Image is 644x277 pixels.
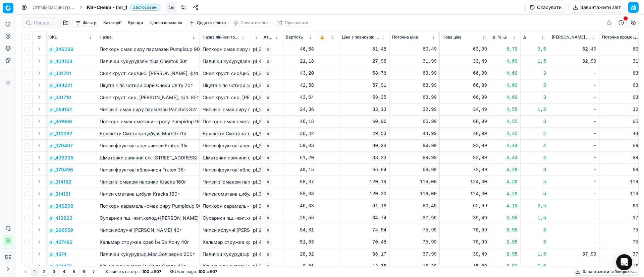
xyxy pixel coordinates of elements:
p: Чипси яблучні [PERSON_NAME] 40г [100,227,197,233]
div: 2,5 [523,203,546,209]
div: 43,64 [286,94,314,101]
button: pl_351936 [49,118,72,125]
div: 3,95 [493,227,518,233]
div: 25,55 [286,215,314,221]
div: 119,00 [392,191,437,197]
p: Шматочки свинини с/к [STREET_ADDRESS] [100,154,197,161]
p: pl_379497 [49,142,73,149]
button: pl_310282 [49,130,72,137]
button: Expand [35,178,43,186]
div: 63,99 [392,82,437,89]
p: Брускети Сметана-цибуля Maretti 70г [100,130,197,137]
div: 59,03 [286,142,314,149]
span: b [264,106,272,114]
div: 3 [523,227,546,233]
p: pl_331710 [49,94,71,101]
div: 75,99 [392,227,437,233]
span: b [264,166,272,174]
div: 37,99 [392,215,437,221]
p: pl_379496 [49,166,73,173]
button: Expand [35,153,43,161]
div: 74,54 [342,227,386,233]
button: 6 [79,268,88,276]
nav: breadcrumb [33,4,160,11]
button: Expand [35,262,43,270]
div: pl_351936 [253,118,258,125]
div: pl_331781 [253,70,258,77]
div: Чипси зі смаком паприки Kracks 160г [203,179,247,185]
div: 62,99 [442,203,487,209]
div: 21,18 [286,58,314,65]
div: 72,99 [442,166,487,173]
span: Δ [523,34,526,40]
span: Атрибут товару [264,34,273,40]
button: Скасувати [525,2,566,13]
div: pl_331710 [253,94,258,101]
div: pl_346298 [253,203,258,209]
div: 43,20 [286,70,314,77]
p: pl_266559 [49,227,73,233]
div: 65,99 [392,118,437,125]
div: 32,99 [552,58,596,65]
div: 124,00 [442,179,487,185]
span: Назва [100,34,112,40]
button: Бренди [125,19,146,27]
div: 51,83 [286,239,314,246]
button: Expand all [35,33,43,41]
button: pl_407462 [49,239,73,246]
div: 4,44 [493,142,518,149]
div: 49,53 [342,130,386,137]
span: b [264,238,272,246]
p: Попкорн карамель+смак сиру Pumpidup 90г [100,203,197,209]
div: 4,55 [493,106,518,113]
p: Сухарики пш.-жит.холод+[PERSON_NAME] 150г [100,215,197,221]
span: b [264,202,272,210]
p: Попкорн смак сметани+кропу Pumpidup 90 г [100,118,197,125]
span: b [264,142,272,150]
div: 32,99 [392,106,437,113]
button: Призначити [274,19,311,27]
div: 5 [523,191,546,197]
span: DZ [3,252,13,262]
div: 1,5 [523,215,546,221]
div: 4 [523,142,546,149]
span: b [264,190,272,198]
span: b [264,130,272,138]
div: 4,13 [493,203,518,209]
a: Оптимізаційні групи [33,4,75,11]
div: 66,99 [442,70,487,77]
div: pl_384021 [253,82,258,89]
div: Чипси зі смак.сиру пармезан Panchos 82г [203,106,247,113]
div: 60,49 [392,203,437,209]
div: 3 [523,94,546,101]
div: Попкорн карамель+смак сиру Pumpidup 90г [203,203,247,209]
button: pl_426235 [49,154,73,161]
p: pl_346299 [49,46,73,53]
div: 49,15 [286,166,314,173]
div: 60,49 [392,46,437,53]
div: Чипси фруктові яблочипси Frutex 35г [203,166,247,173]
button: pl_314162 [49,179,71,185]
strong: 100 [142,269,149,274]
div: 61,48 [342,46,386,53]
div: - [552,166,596,173]
button: Go to next page [90,268,98,276]
div: Open Intercom Messenger [616,254,632,270]
p: pl_404163 [49,58,72,65]
button: Категорії [101,19,124,27]
p: Кальмар стружка краб Їм Бо Хочу 40г [100,239,197,246]
span: b [264,45,272,53]
div: 59,35 [342,94,386,101]
span: Назва лінійки товарів [203,34,240,40]
div: - [552,142,596,149]
p: Палички кукурудзяні піца Cheetos 50г [100,58,197,65]
button: pl_301455 [49,263,72,270]
div: 4,55 [493,118,518,125]
button: Expand [35,93,43,101]
button: 2 [40,268,48,276]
